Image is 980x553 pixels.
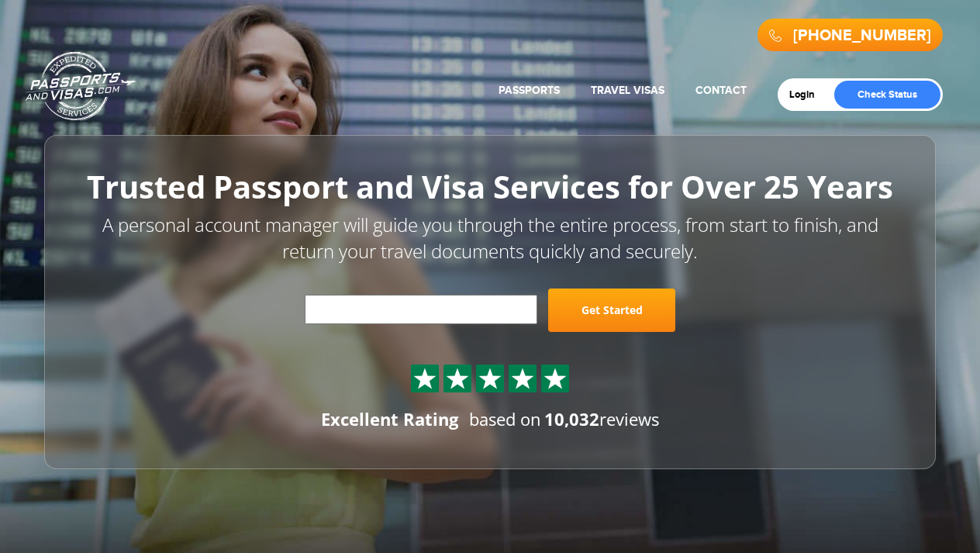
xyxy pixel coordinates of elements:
span: based on [469,407,541,430]
a: [PHONE_NUMBER] [793,26,931,45]
p: A personal account manager will guide you through the entire process, from start to finish, and r... [79,212,901,265]
img: Sprite St [543,367,567,390]
img: Sprite St [446,367,469,390]
a: Travel Visas [591,84,664,97]
a: Check Status [834,81,940,109]
h1: Trusted Passport and Visa Services for Over 25 Years [79,170,901,204]
img: Sprite St [413,367,437,390]
a: Get Started [548,289,675,332]
a: Login [789,88,826,101]
a: Passports & [DOMAIN_NAME] [26,51,136,121]
img: Sprite St [478,367,502,390]
img: Sprite St [511,367,534,390]
a: Passports [499,84,560,97]
a: Contact [695,84,747,97]
strong: 10,032 [544,407,599,430]
div: Excellent Rating [321,407,458,431]
span: reviews [544,407,659,430]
